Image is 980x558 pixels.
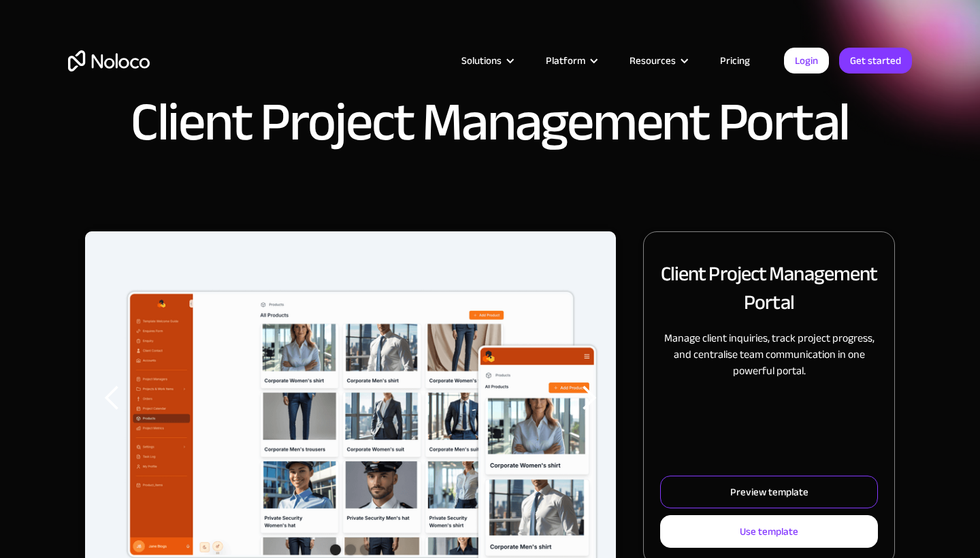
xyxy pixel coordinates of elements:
[660,330,878,379] p: Manage client inquiries, track project progress, and centralise team communication in one powerfu...
[345,544,356,555] div: Show slide 2 of 3
[330,544,341,555] div: Show slide 1 of 3
[703,52,767,69] a: Pricing
[630,52,676,69] div: Resources
[444,52,529,69] div: Solutions
[68,50,150,71] a: home
[660,476,878,508] a: Preview template
[529,52,612,69] div: Platform
[360,544,371,555] div: Show slide 3 of 3
[131,95,849,150] h1: Client Project Management Portal
[730,483,808,501] div: Preview template
[740,523,798,540] div: Use template
[660,259,878,316] h2: Client Project Management Portal
[784,48,829,73] a: Login
[612,52,703,69] div: Resources
[461,52,502,69] div: Solutions
[660,515,878,548] a: Use template
[546,52,585,69] div: Platform
[839,48,912,73] a: Get started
